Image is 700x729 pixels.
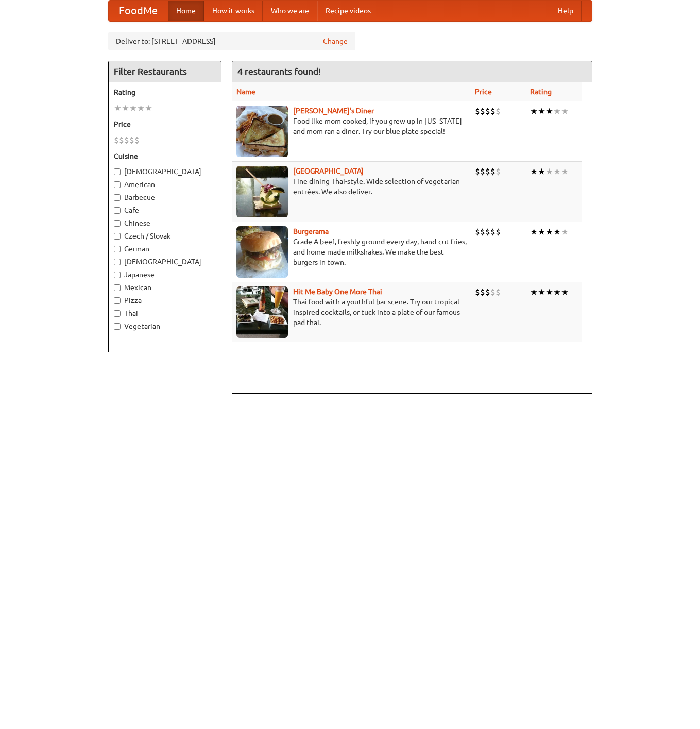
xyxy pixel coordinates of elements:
[236,226,288,278] img: burgerama.jpg
[237,66,321,76] ng-pluralize: 4 restaurants found!
[236,286,288,338] img: babythai.jpg
[496,166,501,177] li: $
[129,103,137,114] li: ★
[490,166,496,177] li: $
[236,297,467,328] p: Thai food with a youthful bar scene. Try our tropical inspired cocktails, or tuck into a plate of...
[168,1,204,21] a: Home
[561,106,569,117] li: ★
[114,272,121,278] input: Japanese
[485,226,490,238] li: $
[293,287,382,296] a: Hit Me Baby One More Thai
[485,106,490,117] li: $
[480,226,485,238] li: $
[475,106,480,117] li: $
[137,103,145,114] li: ★
[114,87,216,97] h5: Rating
[530,226,538,238] li: ★
[236,116,467,137] p: Food like mom cooked, if you grew up in [US_STATE] and mom ran a diner. Try our blue plate special!
[293,107,374,115] a: [PERSON_NAME]'s Diner
[530,106,538,117] li: ★
[114,181,121,188] input: American
[114,151,216,161] h5: Cuisine
[119,134,124,146] li: $
[480,106,485,117] li: $
[236,106,288,157] img: sallys.jpg
[114,179,216,190] label: American
[545,166,553,177] li: ★
[538,286,545,298] li: ★
[114,134,119,146] li: $
[114,119,216,129] h5: Price
[545,226,553,238] li: ★
[530,166,538,177] li: ★
[490,106,496,117] li: $
[114,259,121,265] input: [DEMOGRAPHIC_DATA]
[114,233,121,240] input: Czech / Slovak
[496,106,501,117] li: $
[496,226,501,238] li: $
[114,295,216,306] label: Pizza
[134,134,140,146] li: $
[114,308,216,318] label: Thai
[114,269,216,280] label: Japanese
[293,227,329,235] a: Burgerama
[114,231,216,241] label: Czech / Slovak
[323,36,348,46] a: Change
[485,286,490,298] li: $
[114,284,121,291] input: Mexican
[114,244,216,254] label: German
[475,226,480,238] li: $
[538,166,545,177] li: ★
[114,194,121,201] input: Barbecue
[114,218,216,228] label: Chinese
[114,282,216,293] label: Mexican
[114,166,216,177] label: [DEMOGRAPHIC_DATA]
[122,103,129,114] li: ★
[561,286,569,298] li: ★
[114,168,121,175] input: [DEMOGRAPHIC_DATA]
[485,166,490,177] li: $
[114,323,121,330] input: Vegetarian
[317,1,379,21] a: Recipe videos
[114,220,121,227] input: Chinese
[293,167,364,175] a: [GEOGRAPHIC_DATA]
[114,207,121,214] input: Cafe
[114,321,216,331] label: Vegetarian
[114,205,216,215] label: Cafe
[538,226,545,238] li: ★
[530,88,552,96] a: Rating
[114,103,122,114] li: ★
[109,61,221,82] h4: Filter Restaurants
[553,166,561,177] li: ★
[475,286,480,298] li: $
[109,1,168,21] a: FoodMe
[490,286,496,298] li: $
[236,236,467,267] p: Grade A beef, freshly ground every day, hand-cut fries, and home-made milkshakes. We make the bes...
[545,106,553,117] li: ★
[538,106,545,117] li: ★
[553,286,561,298] li: ★
[530,286,538,298] li: ★
[129,134,134,146] li: $
[480,166,485,177] li: $
[124,134,129,146] li: $
[545,286,553,298] li: ★
[114,257,216,267] label: [DEMOGRAPHIC_DATA]
[114,297,121,304] input: Pizza
[496,286,501,298] li: $
[550,1,582,21] a: Help
[553,106,561,117] li: ★
[561,166,569,177] li: ★
[236,166,288,217] img: satay.jpg
[145,103,152,114] li: ★
[236,176,467,197] p: Fine dining Thai-style. Wide selection of vegetarian entrées. We also deliver.
[263,1,317,21] a: Who we are
[204,1,263,21] a: How it works
[114,192,216,202] label: Barbecue
[561,226,569,238] li: ★
[236,88,255,96] a: Name
[553,226,561,238] li: ★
